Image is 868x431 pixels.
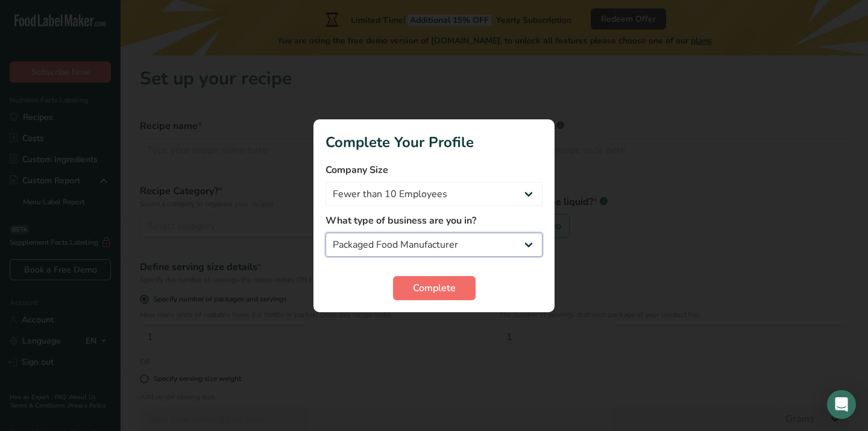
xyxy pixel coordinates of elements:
[413,281,456,295] span: Complete
[827,390,856,419] div: Open Intercom Messenger
[325,131,542,153] h1: Complete Your Profile
[325,163,542,177] label: Company Size
[325,213,542,228] label: What type of business are you in?
[393,276,476,300] button: Complete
